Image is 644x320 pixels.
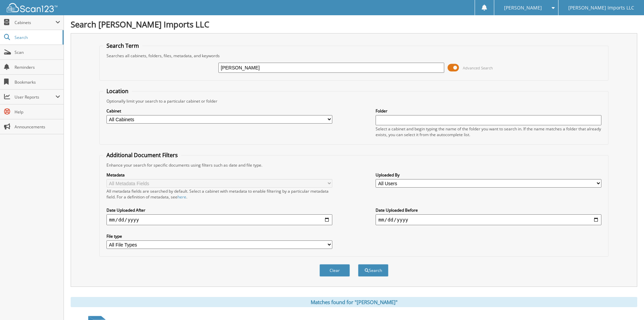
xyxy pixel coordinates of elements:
div: Enhance your search for specific documents using filters such as date and file type. [103,162,605,168]
span: Scan [15,49,60,55]
span: [PERSON_NAME] Imports LLC [568,6,634,10]
label: Cabinet [106,108,332,114]
span: Advanced Search [463,65,493,70]
div: Select a cabinet and begin typing the name of the folder you want to search in. If the name match... [376,126,601,137]
div: Optionally limit your search to a particular cabinet or folder [103,98,605,104]
label: Date Uploaded After [106,207,332,213]
label: Folder [376,108,601,114]
legend: Additional Document Filters [103,151,181,159]
legend: Search Term [103,42,142,49]
input: end [376,214,601,225]
label: Date Uploaded Before [376,207,601,213]
span: Search [15,35,59,40]
span: Reminders [15,64,60,70]
span: Help [15,109,60,115]
label: Uploaded By [376,172,601,178]
span: Announcements [15,124,60,130]
button: Clear [319,264,350,277]
button: Search [358,264,388,277]
div: Matches found for "[PERSON_NAME]" [71,297,637,307]
span: [PERSON_NAME] [504,6,542,10]
label: File type [106,233,332,239]
div: All metadata fields are searched by default. Select a cabinet with metadata to enable filtering b... [106,188,332,200]
div: Searches all cabinets, folders, files, metadata, and keywords [103,53,605,59]
a: here [177,194,186,200]
span: Cabinets [15,20,55,25]
img: scan123-logo-white.svg [7,3,57,12]
span: Bookmarks [15,79,60,85]
span: User Reports [15,94,55,100]
input: start [106,214,332,225]
label: Metadata [106,172,332,178]
h1: Search [PERSON_NAME] Imports LLC [71,19,637,30]
legend: Location [103,87,132,95]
